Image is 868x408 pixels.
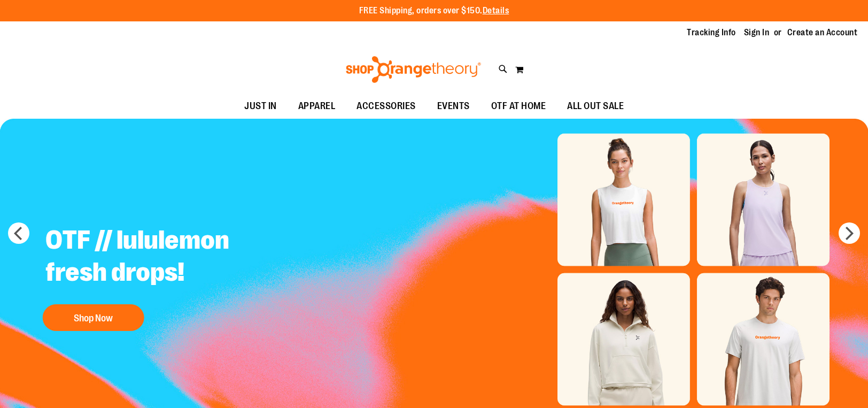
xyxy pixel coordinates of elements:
[359,5,509,17] p: FREE Shipping, orders over $150.
[744,27,770,39] a: Sign In
[244,94,277,118] span: JUST IN
[344,56,483,83] img: Shop Orangetheory
[298,94,336,118] span: APPAREL
[839,222,860,244] button: next
[687,27,736,39] a: Tracking Info
[437,94,470,118] span: EVENTS
[356,94,416,118] span: ACCESSORIES
[483,6,509,16] a: Details
[37,216,303,336] a: OTF // lululemon fresh drops! Shop Now
[43,304,144,331] button: Shop Now
[567,94,624,118] span: ALL OUT SALE
[787,27,858,39] a: Create an Account
[37,216,303,299] h2: OTF // lululemon fresh drops!
[491,94,546,118] span: OTF AT HOME
[8,222,29,244] button: prev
